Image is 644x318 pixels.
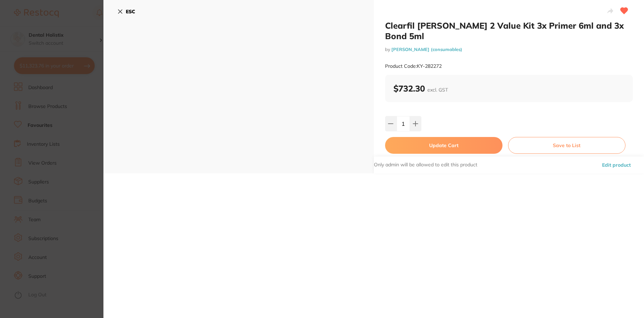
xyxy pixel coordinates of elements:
span: excl. GST [427,87,448,93]
small: Product Code: KY-282272 [385,63,442,69]
button: Save to List [508,137,625,154]
b: $732.30 [393,83,448,94]
button: ESC [117,6,135,17]
button: Edit product [600,157,633,173]
h2: Clearfil [PERSON_NAME] 2 Value Kit 3x Primer 6ml and 3x Bond 5ml [385,20,633,41]
b: ESC [126,8,135,15]
button: Update Cart [385,137,502,154]
small: by [385,47,633,52]
p: Only admin will be allowed to edit this product [374,161,477,168]
a: [PERSON_NAME] (consumables) [391,46,462,52]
